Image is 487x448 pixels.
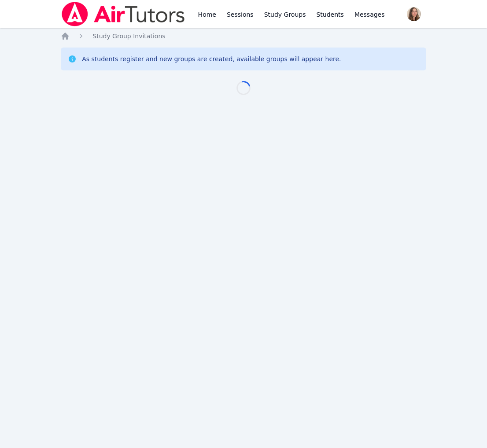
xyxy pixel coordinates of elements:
nav: Breadcrumb [61,32,426,40]
div: As students register and new groups are created, available groups will appear here. [82,55,341,63]
a: Study Group Invitations [92,32,165,40]
span: Messages [354,10,385,19]
span: Study Group Invitations [92,33,165,40]
img: Air Tutors [61,2,185,26]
